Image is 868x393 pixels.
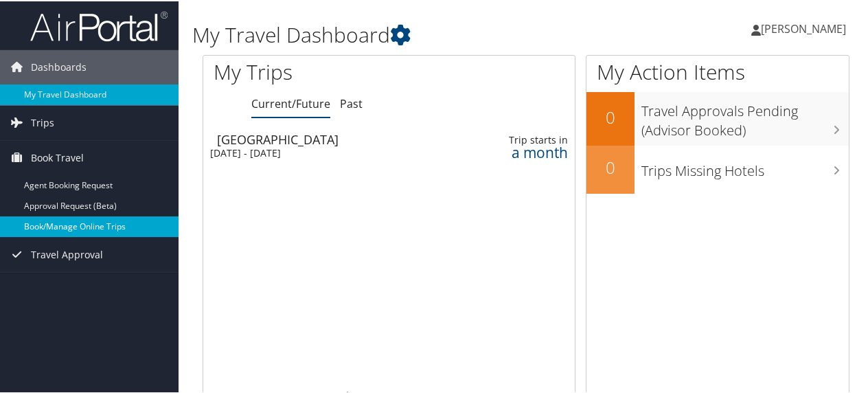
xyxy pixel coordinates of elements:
h2: 0 [586,155,635,178]
h2: 0 [586,104,635,128]
span: Trips [31,104,54,139]
a: Past [340,95,363,110]
h1: My Action Items [586,56,849,85]
a: [PERSON_NAME] [751,7,860,48]
a: 0Travel Approvals Pending (Advisor Booked) [586,91,849,144]
span: Dashboards [31,49,87,83]
div: [GEOGRAPHIC_DATA] [217,132,445,144]
div: a month [488,145,569,157]
div: [DATE] - [DATE] [210,146,438,158]
h3: Trips Missing Hotels [641,153,849,179]
img: airportal-logo.png [30,9,168,41]
h1: My Travel Dashboard [192,19,637,48]
span: Book Travel [31,139,84,174]
a: 0Trips Missing Hotels [586,144,849,192]
div: Trip starts in [488,133,569,145]
h1: My Trips [214,56,410,85]
h3: Travel Approvals Pending (Advisor Booked) [641,93,849,139]
span: [PERSON_NAME] [761,20,846,35]
a: Current/Future [251,95,330,110]
span: Travel Approval [31,236,103,271]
